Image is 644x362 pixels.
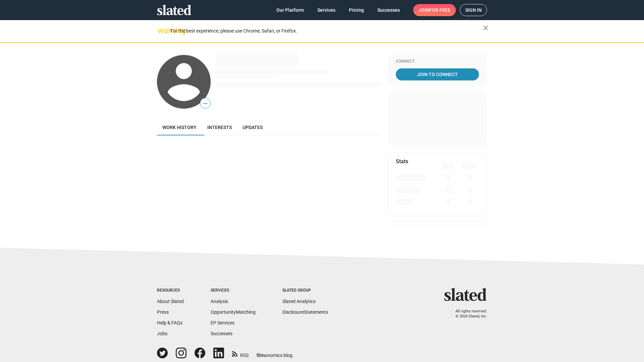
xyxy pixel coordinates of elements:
a: About Slated [157,299,184,304]
a: Analysis [211,299,228,304]
a: Press [157,309,169,315]
span: Interests [207,125,232,130]
span: for free [429,4,450,16]
a: Successes [211,331,232,336]
span: Join [419,4,450,16]
a: Joinfor free [413,4,456,16]
a: OpportunityMatching [211,309,256,315]
a: Services [312,4,341,16]
a: Slated Analytics [282,299,316,304]
a: Join To Connect [396,68,479,80]
mat-card-title: Stats [396,158,408,165]
a: Sign in [460,4,487,16]
a: Interests [202,119,237,135]
mat-icon: warning [158,26,166,35]
div: For the best experience, please use Chrome, Safari, or Firefox. [170,26,483,36]
a: Jobs [157,331,167,336]
span: Updates [243,125,263,130]
span: Work history [162,125,197,130]
a: Our Platform [271,4,309,16]
span: Join To Connect [397,68,478,80]
span: Successes [377,4,400,16]
div: Connect [396,59,479,64]
a: Pricing [343,4,369,16]
a: Updates [237,119,268,135]
span: Our Platform [276,4,304,16]
div: Slated Group [282,288,328,293]
mat-icon: close [482,24,490,32]
span: Sign in [465,4,482,16]
a: RSS [232,348,249,359]
span: film [257,353,265,358]
a: Successes [372,4,405,16]
div: Services [211,288,256,293]
span: Pricing [349,4,364,16]
a: EP Services [211,320,234,325]
a: DisclosureStatements [282,309,328,315]
a: Help & FAQs [157,320,182,325]
a: filmonomics blog [257,347,292,359]
p: All rights reserved. © 2025 Slated, Inc. [448,309,487,319]
div: Resources [157,288,184,293]
span: Services [317,4,335,16]
span: — [200,99,210,108]
a: Work history [157,119,202,135]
